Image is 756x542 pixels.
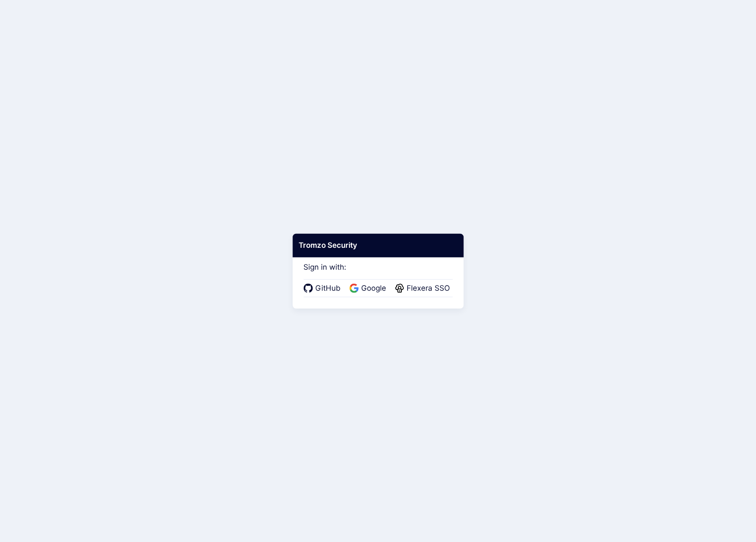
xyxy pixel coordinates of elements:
span: GitHub [313,283,343,294]
a: Google [349,283,389,294]
a: GitHub [303,283,343,294]
span: Google [359,283,389,294]
span: Flexera SSO [404,283,453,294]
div: Tromzo Security [293,234,463,257]
a: Flexera SSO [395,283,453,294]
div: Sign in with: [303,251,453,297]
